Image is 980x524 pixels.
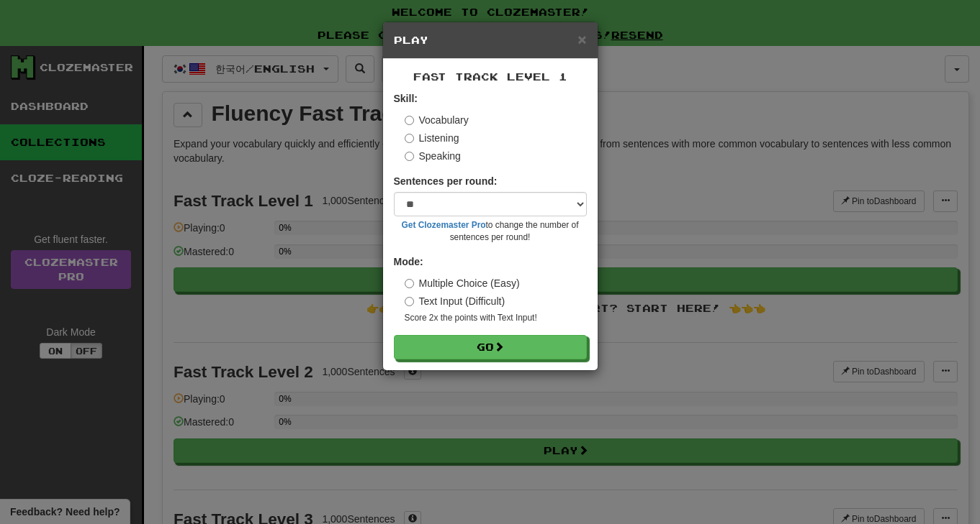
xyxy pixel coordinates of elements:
[405,134,414,143] input: Listening
[405,312,587,324] small: Score 2x the points with Text Input !
[405,152,414,161] input: Speaking
[405,297,414,306] input: Text Input (Difficult)
[413,70,567,83] span: Fast Track Level 1
[577,31,586,47] span: ×
[405,116,414,125] input: Vocabulary
[394,174,498,188] label: Sentences per round:
[394,33,587,47] h5: Play
[405,113,469,127] label: Vocabulary
[394,93,418,104] strong: Skill:
[402,220,486,230] a: Get Clozemaster Pro
[405,149,461,163] label: Speaking
[405,279,414,288] input: Multiple Choice (Easy)
[394,256,423,267] strong: Mode:
[405,294,505,308] label: Text Input (Difficult)
[394,219,587,244] small: to change the number of sentences per round!
[405,276,520,290] label: Multiple Choice (Easy)
[394,335,587,359] button: Go
[405,131,459,145] label: Listening
[577,32,586,47] button: Close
